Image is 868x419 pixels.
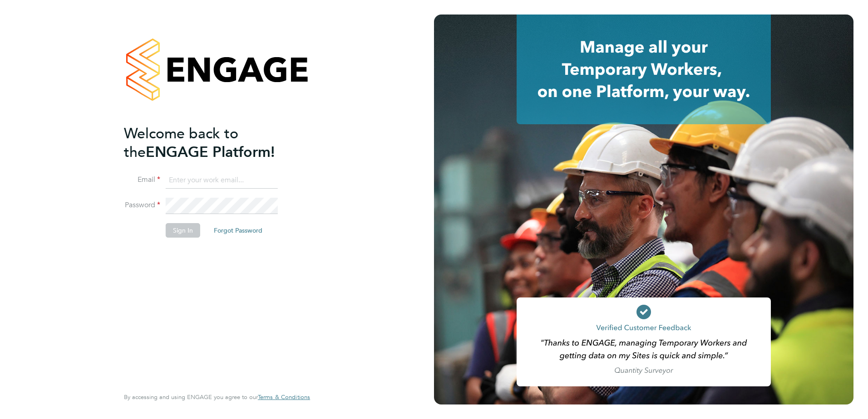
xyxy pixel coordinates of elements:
[124,124,301,161] h2: ENGAGE Platform!
[166,172,278,189] input: Enter your work email...
[124,200,160,210] label: Password
[166,223,200,238] button: Sign In
[124,393,310,401] span: By accessing and using ENGAGE you agree to our
[124,125,238,161] span: Welcome back to the
[258,394,310,401] a: Terms & Conditions
[207,223,270,238] button: Forgot Password
[258,393,310,401] span: Terms & Conditions
[124,175,160,185] label: Email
